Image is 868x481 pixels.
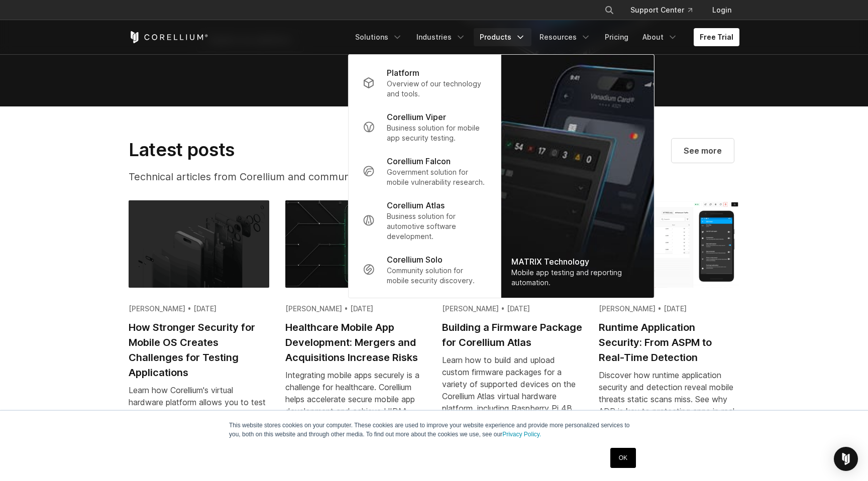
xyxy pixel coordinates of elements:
[285,200,426,288] img: Healthcare Mobile App Development: Mergers and Acquisitions Increase Risks
[349,28,408,46] a: Solutions
[387,79,487,99] p: Overview of our technology and tools.
[387,211,487,242] p: Business solution for automotive software development.
[387,199,445,211] p: Corellium Atlas
[387,167,487,187] p: Government solution for mobile vulnerability research.
[834,447,858,471] div: Open Intercom Messenger
[129,139,471,161] h2: Latest posts
[599,200,739,441] a: Runtime Application Security: From ASPM to Real-Time Detection [PERSON_NAME] • [DATE] Runtime App...
[474,28,531,46] a: Products
[129,200,269,456] a: How Stronger Security for Mobile OS Creates Challenges for Testing Applications [PERSON_NAME] • [...
[387,111,446,123] p: Corellium Viper
[684,145,722,157] span: See more
[129,169,471,184] p: Technical articles from Corellium and community contributors.
[410,28,472,46] a: Industries
[387,266,487,286] p: Community solution for mobile security discovery.
[600,1,618,19] button: Search
[285,320,426,365] h2: Healthcare Mobile App Development: Mergers and Acquisitions Increase Risks
[442,200,583,438] a: Building a Firmware Package for Corellium Atlas [PERSON_NAME] • [DATE] Building a Firmware Packag...
[355,193,495,248] a: Corellium Atlas Business solution for automotive software development.
[129,31,208,43] a: Corellium Home
[599,200,739,288] img: Runtime Application Security: From ASPM to Real-Time Detection
[285,200,426,441] a: Healthcare Mobile App Development: Mergers and Acquisitions Increase Risks [PERSON_NAME] • [DATE]...
[355,61,495,105] a: Platform Overview of our technology and tools.
[129,320,269,380] h2: How Stronger Security for Mobile OS Creates Challenges for Testing Applications
[442,354,583,426] div: Learn how to build and upload custom firmware packages for a variety of supported devices on the ...
[592,1,739,19] div: Navigation Menu
[511,268,644,288] div: Mobile app testing and reporting automation.
[599,28,634,46] a: Pricing
[442,304,583,314] div: [PERSON_NAME] • [DATE]
[129,304,269,314] div: [PERSON_NAME] • [DATE]
[349,28,739,46] div: Navigation Menu
[533,28,597,46] a: Resources
[355,105,495,149] a: Corellium Viper Business solution for mobile app security testing.
[285,304,426,314] div: [PERSON_NAME] • [DATE]
[387,123,487,143] p: Business solution for mobile app security testing.
[229,421,639,439] p: This website stores cookies on your computer. These cookies are used to improve your website expe...
[502,431,541,438] a: Privacy Policy.
[599,320,739,365] h2: Runtime Application Security: From ASPM to Real-Time Detection
[501,55,654,298] img: Matrix_WebNav_1x
[387,155,451,167] p: Corellium Falcon
[129,384,269,444] div: Learn how Corellium's virtual hardware platform allows you to test on jailbroken iOS devices to f...
[610,448,636,468] a: OK
[672,139,734,163] a: Visit our blog
[622,1,700,19] a: Support Center
[442,320,583,350] h2: Building a Firmware Package for Corellium Atlas
[129,200,269,288] img: How Stronger Security for Mobile OS Creates Challenges for Testing Applications
[355,149,495,193] a: Corellium Falcon Government solution for mobile vulnerability research.
[599,369,739,429] div: Discover how runtime application security and detection reveal mobile threats static scans miss. ...
[355,248,495,292] a: Corellium Solo Community solution for mobile security discovery.
[694,28,739,46] a: Free Trial
[636,28,684,46] a: About
[511,256,644,268] div: MATRIX Technology
[704,1,739,19] a: Login
[285,369,426,429] div: Integrating mobile apps securely is a challenge for healthcare. Corellium helps accelerate secure...
[501,55,654,298] a: MATRIX Technology Mobile app testing and reporting automation.
[387,67,419,79] p: Platform
[387,254,443,266] p: Corellium Solo
[599,304,739,314] div: [PERSON_NAME] • [DATE]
